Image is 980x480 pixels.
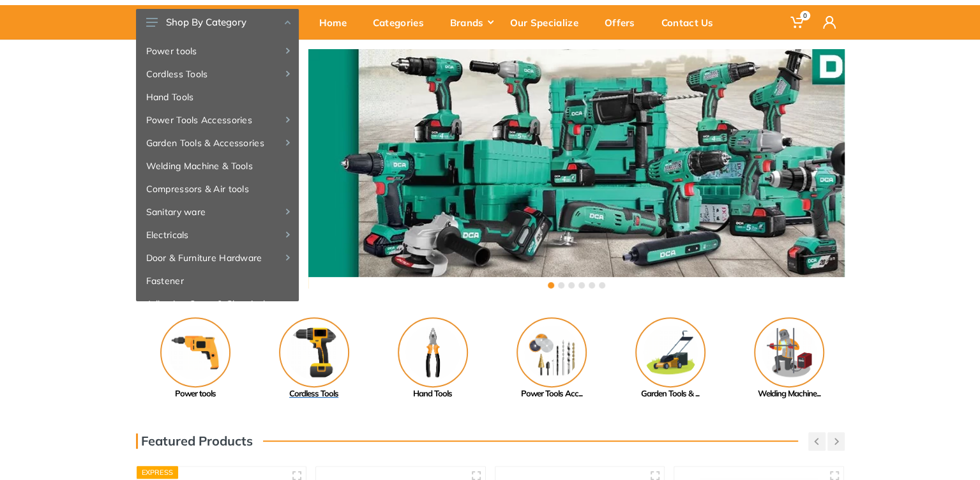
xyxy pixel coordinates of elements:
[136,246,299,269] a: Door & Furniture Hardware
[279,317,349,387] img: Royal - Cordless Tools
[136,292,299,315] a: Adhesive, Spray & Chemical
[137,466,179,479] div: Express
[441,9,501,36] div: Brands
[136,154,299,177] a: Welding Machine & Tools
[160,317,230,387] img: Royal - Power tools
[136,86,299,109] a: Hand Tools
[754,317,824,387] img: Royal - Welding Machine & Tools
[136,109,299,131] a: Power Tools Accessories
[398,317,468,387] img: Royal - Hand Tools
[501,9,596,36] div: Our Specialize
[255,387,373,400] div: Cordless Tools
[652,9,731,36] div: Contact Us
[373,387,492,400] div: Hand Tools
[781,5,814,40] a: 0
[136,200,299,223] a: Sanitary ware
[373,317,492,400] a: Hand Tools
[255,317,373,400] a: Cordless Tools
[136,269,299,292] a: Fastener
[136,63,299,86] a: Cordless Tools
[364,5,441,40] a: Categories
[730,387,848,400] div: Welding Machine...
[136,40,299,63] a: Power tools
[611,317,730,400] a: Garden Tools & ...
[611,387,730,400] div: Garden Tools & ...
[136,433,253,449] h3: Featured Products
[136,131,299,154] a: Garden Tools & Accessories
[136,177,299,200] a: Compressors & Air tools
[310,9,364,36] div: Home
[635,317,705,387] img: Royal - Garden Tools & Accessories
[596,5,652,40] a: Offers
[492,387,611,400] div: Power Tools Acc...
[136,223,299,246] a: Electricals
[492,317,611,400] a: Power Tools Acc...
[652,5,731,40] a: Contact Us
[730,317,848,400] a: Welding Machine...
[800,11,810,20] span: 0
[136,9,299,36] button: Shop By Category
[136,387,255,400] div: Power tools
[136,317,255,400] a: Power tools
[596,9,652,36] div: Offers
[501,5,596,40] a: Our Specialize
[310,5,364,40] a: Home
[364,9,441,36] div: Categories
[516,317,587,387] img: Royal - Power Tools Accessories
